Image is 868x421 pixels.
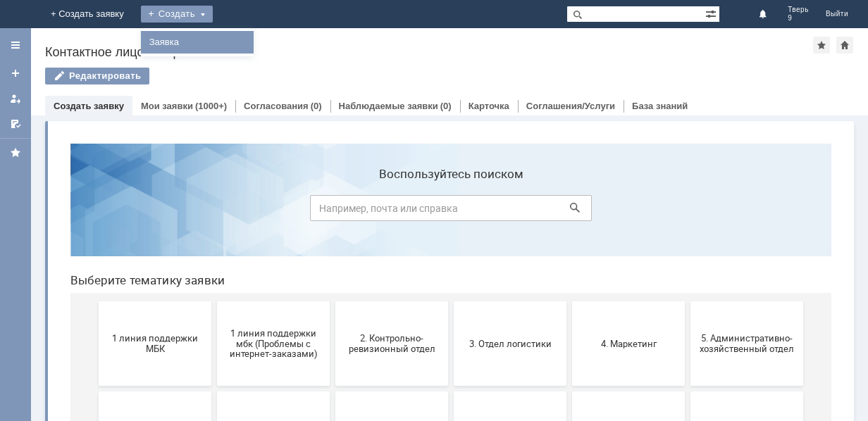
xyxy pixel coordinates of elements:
span: 1 линия поддержки мбк (Проблемы с интернет-заказами) [162,195,266,227]
button: Бухгалтерия (для мбк) [513,259,626,344]
span: Это соглашение не активно! [517,381,621,402]
a: Заявка [144,34,251,51]
span: 2. Контрольно-ревизионный отдел [280,201,385,222]
button: 4. Маркетинг [513,169,626,253]
span: Тверь [788,6,809,14]
button: 1 линия поддержки МБК [39,169,152,253]
span: 3. Отдел логистики [399,206,503,216]
span: 1 линия поддержки МБК [44,201,148,222]
span: 9 [788,14,809,23]
span: 8. Отдел качества [280,296,385,306]
span: 4. Маркетинг [517,206,621,216]
div: Добавить в избранное [813,37,830,54]
span: 6. Закупки [44,296,148,306]
span: [PERSON_NAME]. Услуги ИТ для МБК (оформляет L1) [635,375,740,407]
button: 5. Административно-хозяйственный отдел [631,169,744,253]
div: Сделать домашней страницей [836,37,853,54]
a: Согласования [244,101,309,111]
span: 7. Служба безопасности [162,296,266,306]
input: Например, почта или справка [251,63,533,89]
label: Воспользуйтесь поиском [251,34,533,49]
a: Наблюдаемые заявки [339,101,438,111]
div: (1000+) [195,101,227,111]
button: 6. Закупки [39,259,152,344]
button: 2. Контрольно-ревизионный отдел [276,169,389,253]
a: Создать заявку [54,101,124,111]
span: 9. Отдел-ИТ (Для МБК и Пекарни) [399,291,503,312]
div: (0) [311,101,322,111]
span: 5. Административно-хозяйственный отдел [635,201,740,222]
div: Контактное лицо "Тверь 9" [45,45,813,59]
header: Выберите тематику заявки [11,141,772,155]
button: Отдел ИТ (1С) [631,259,744,344]
a: Мои согласования [4,113,27,135]
a: Мои заявки [141,101,193,111]
a: Мои заявки [4,87,27,110]
a: База знаний [632,101,688,111]
span: Отдел-ИТ (Битрикс24 и CRM) [44,381,148,402]
span: Отдел-ИТ (Офис) [162,386,266,396]
button: 3. Отдел логистики [395,169,507,253]
span: Расширенный поиск [705,6,719,20]
span: Финансовый отдел [280,386,385,396]
a: Создать заявку [4,62,27,84]
a: Карточка [469,101,509,111]
button: 7. Служба безопасности [158,259,271,344]
span: Франчайзинг [399,386,503,396]
div: Создать [141,6,213,23]
div: (0) [440,101,452,111]
a: Соглашения/Услуги [526,101,615,111]
button: 9. Отдел-ИТ (Для МБК и Пекарни) [395,259,507,344]
button: 8. Отдел качества [276,259,389,344]
button: 1 линия поддержки мбк (Проблемы с интернет-заказами) [158,169,271,253]
span: Бухгалтерия (для мбк) [517,296,621,306]
span: Отдел ИТ (1С) [635,296,740,306]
